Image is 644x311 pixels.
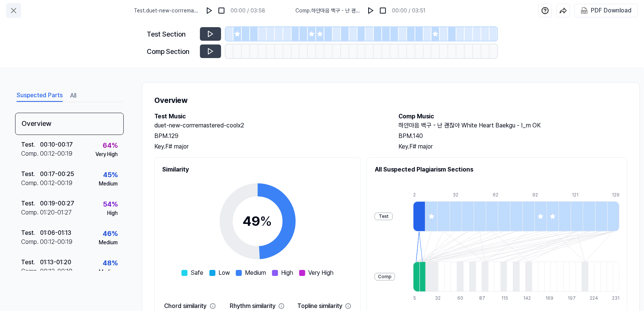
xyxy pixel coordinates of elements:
div: Chord similarity [164,302,207,311]
h2: All Suspected Plagiarism Sections [375,165,619,174]
div: Key. F# major [398,142,627,151]
div: Key. F# major [154,142,383,151]
div: 5 [413,295,420,302]
div: Test [375,213,393,220]
div: 00:00 / 03:51 [392,7,426,15]
div: Test . [21,199,40,208]
h2: 하얀마음 백구 - 난 괜찮아 White Heart Baekgu - I_m OK [398,121,627,130]
div: 01:20 - 01:27 [40,208,72,217]
div: Comp [375,273,395,280]
img: stop [218,7,225,14]
h2: Similarity [162,165,353,174]
div: 00:00 / 03:58 [231,7,265,15]
div: 00:19 - 00:27 [40,199,74,208]
div: Test Section [147,29,195,39]
div: Medium [99,268,118,276]
div: 00:12 - 00:19 [40,237,72,247]
div: 00:17 - 00:25 [40,170,74,179]
span: Medium [245,268,266,277]
div: 01:06 - 01:13 [40,228,71,237]
span: High [281,268,293,277]
img: PDF Download [581,7,588,14]
div: Test . [21,228,40,237]
div: 224 [590,295,596,302]
span: Test . duet-new-corrremastered-coolx2 [134,7,200,15]
button: All [70,90,76,102]
div: 197 [568,295,574,302]
div: 49 [243,211,272,231]
div: Medium [99,239,118,247]
h2: Test Music [154,112,383,121]
div: 45 % [103,170,118,180]
div: 48 % [103,258,118,268]
span: % [260,213,272,229]
div: 169 [546,295,552,302]
div: Comp . [21,149,40,158]
div: 115 [501,295,508,302]
div: 00:12 - 00:19 [40,179,72,188]
img: stop [379,7,387,14]
div: 2 [413,192,425,198]
div: Test . [21,170,40,179]
div: BPM. 129 [154,132,383,141]
div: Very High [95,150,118,158]
div: 46 % [103,228,118,239]
div: Overview [15,113,124,135]
div: High [107,209,118,217]
button: Suspected Parts [17,90,63,102]
img: help [541,7,549,14]
img: play [206,7,213,14]
div: Comp . [21,267,40,276]
h2: duet-new-corrremastered-coolx2 [154,121,383,130]
div: 32 [453,192,465,198]
div: BPM. 140 [398,132,627,141]
button: PDF Download [579,4,633,17]
div: Comp . [21,237,40,247]
div: 32 [435,295,442,302]
div: 60 [457,295,464,302]
div: Comp . [21,179,40,188]
div: 92 [532,192,544,198]
div: 00:12 - 00:19 [40,267,72,276]
span: Very High [308,268,334,277]
img: share [559,7,567,14]
div: Comp . [21,208,40,217]
h1: Overview [154,95,627,106]
div: Rhythm similarity [230,302,275,311]
div: 01:13 - 01:20 [40,258,71,267]
div: PDF Download [591,6,632,15]
span: Safe [191,268,203,277]
div: 00:12 - 00:19 [40,149,72,158]
div: Test . [21,140,40,149]
div: 121 [572,192,584,198]
div: 54 % [103,199,118,209]
div: Medium [99,180,118,188]
div: Test . [21,258,40,267]
img: play [367,7,375,14]
div: 142 [524,295,530,302]
span: Comp . 하얀마음 백구 - 난 괜찮아 White Heart Baekgu - I_m OK [295,7,362,15]
div: 231 [612,295,619,302]
div: 129 [612,192,619,198]
h2: Comp Music [398,112,627,121]
div: 87 [480,295,486,302]
span: Low [218,268,230,277]
div: Topline similarity [297,302,342,311]
div: 00:10 - 00:17 [40,140,73,149]
div: Comp Section [147,46,195,57]
div: 64 % [103,140,118,150]
div: 62 [493,192,505,198]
